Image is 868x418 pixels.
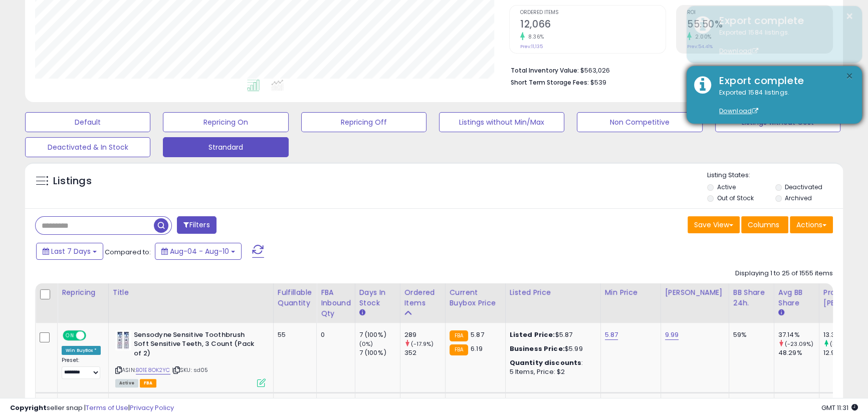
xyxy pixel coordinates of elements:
div: : [510,358,593,367]
small: Prev: 11,135 [520,44,543,50]
label: Out of Stock [717,194,753,202]
span: All listings currently available for purchase on Amazon [115,379,138,387]
button: Non Competitive [577,112,702,132]
div: Min Price [605,287,657,298]
a: B01E8OK2YC [136,366,170,374]
button: Filters [177,216,216,234]
button: Save View [688,216,740,233]
button: Default [25,112,150,132]
span: OFF [85,331,101,339]
button: Listings without Min/Max [439,112,564,132]
span: 2025-08-18 11:31 GMT [821,403,858,412]
button: Strandard [163,137,288,157]
label: Active [717,183,735,191]
div: 352 [404,348,445,357]
button: Aug-04 - Aug-10 [155,243,242,260]
b: Total Inventory Value: [511,66,579,75]
small: (-23.09%) [785,340,813,348]
div: 48.29% [778,348,819,357]
div: 59% [733,330,766,339]
span: 6.19 [471,344,483,353]
span: Ordered Items [520,10,666,16]
small: (3.02%) [830,340,852,348]
div: 7 (100%) [359,330,400,339]
div: seller snap | | [10,403,174,413]
a: Download [719,107,758,115]
button: × [845,10,853,23]
div: 7 (100%) [359,348,400,357]
div: 5 Items, Price: $2 [510,367,593,376]
div: Exported 1584 listings. [712,28,854,56]
strong: Copyright [10,403,47,412]
div: Repricing [62,287,104,298]
div: Fulfillable Quantity [278,287,312,308]
div: Title [113,287,269,298]
a: Terms of Use [86,403,128,412]
div: 0 [321,330,347,339]
h5: Listings [53,174,92,188]
small: Avg BB Share. [778,308,784,317]
div: Listed Price [510,287,596,298]
span: $539 [590,78,606,87]
div: $5.99 [510,344,593,353]
small: 8.36% [525,33,544,41]
div: Exported 1584 listings. [712,88,854,116]
span: Columns [748,220,779,230]
div: 55 [278,330,309,339]
button: Columns [741,216,788,233]
div: 289 [404,330,445,339]
div: $5.87 [510,330,593,339]
h2: 12,066 [520,19,666,32]
div: Win BuyBox * [62,346,101,355]
li: $563,026 [511,64,825,76]
a: 5.87 [605,330,618,340]
b: Quantity discounts [510,358,582,367]
b: Business Price: [510,344,565,353]
div: FBA inbound Qty [321,287,351,319]
span: ON [64,331,76,339]
button: Repricing Off [301,112,426,132]
span: Last 7 Days [51,246,91,256]
div: Export complete [712,14,854,28]
button: Deactivated & In Stock [25,137,150,157]
p: Listing States: [707,171,843,180]
b: Short Term Storage Fees: [511,78,589,87]
div: Days In Stock [359,287,396,308]
a: Download [719,47,758,55]
span: Aug-04 - Aug-10 [170,246,229,256]
div: Avg BB Share [778,287,815,308]
div: Preset: [62,357,101,379]
div: Displaying 1 to 25 of 1555 items [735,269,833,278]
div: BB Share 24h. [733,287,770,308]
button: Actions [790,216,833,233]
label: Archived [785,194,812,202]
a: Privacy Policy [130,403,174,412]
button: Last 7 Days [36,243,103,260]
small: FBA [450,344,468,355]
div: Current Buybox Price [450,287,501,308]
a: 9.99 [665,330,679,340]
img: 41h8LriUNUL._SL40_.jpg [115,330,131,350]
span: FBA [140,379,157,387]
b: Listed Price: [510,330,555,339]
button: Repricing On [163,112,288,132]
small: (-17.9%) [411,340,433,348]
div: 37.14% [778,330,819,339]
div: [PERSON_NAME] [665,287,725,298]
div: Ordered Items [404,287,441,308]
small: Days In Stock. [359,308,365,317]
label: Deactivated [785,183,822,191]
div: ASIN: [115,330,266,386]
small: (0%) [359,340,373,348]
button: × [845,70,853,83]
span: Compared to: [105,247,151,257]
span: | SKU: sd05 [172,366,208,374]
small: FBA [450,330,468,341]
b: Sensodyne Sensitive Toothbrush Soft Sensitive Teeth, 3 Count (Pack of 2) [134,330,256,361]
span: 5.87 [471,330,484,339]
div: Export complete [712,74,854,88]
